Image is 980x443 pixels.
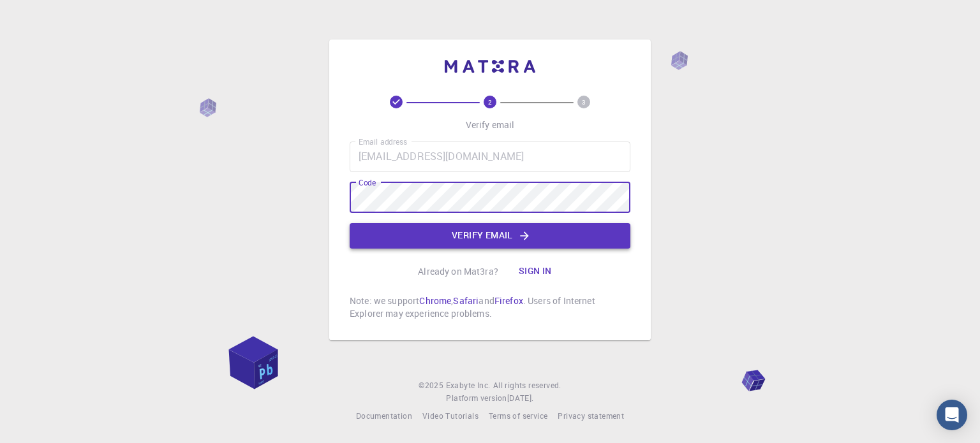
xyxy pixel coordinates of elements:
[359,136,407,147] label: Email address
[453,294,479,307] a: Safari
[422,410,479,421] span: Video Tutorials
[489,410,547,421] span: Terms of service
[356,410,412,423] a: Documentation
[446,379,491,392] a: Exabyte Inc.
[937,400,967,430] div: Open Intercom Messenger
[350,223,630,249] button: Verify email
[418,265,498,278] p: Already on Mat3ra?
[494,294,523,307] a: Firefox
[558,410,624,421] span: Privacy statement
[509,259,562,284] button: Sign in
[493,379,561,392] span: All rights reserved.
[446,380,491,390] span: Exabyte Inc.
[422,410,479,423] a: Video Tutorials
[356,410,412,421] span: Documentation
[488,98,492,106] text: 2
[419,379,445,392] span: © 2025
[558,410,624,423] a: Privacy statement
[446,392,507,405] span: Platform version
[350,294,630,320] p: Note: we support , and . Users of Internet Explorer may experience problems.
[507,393,534,403] span: [DATE] .
[466,119,515,131] p: Verify email
[359,177,376,188] label: Code
[419,294,451,307] a: Chrome
[582,98,586,106] text: 3
[489,410,547,423] a: Terms of service
[507,392,534,405] a: [DATE].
